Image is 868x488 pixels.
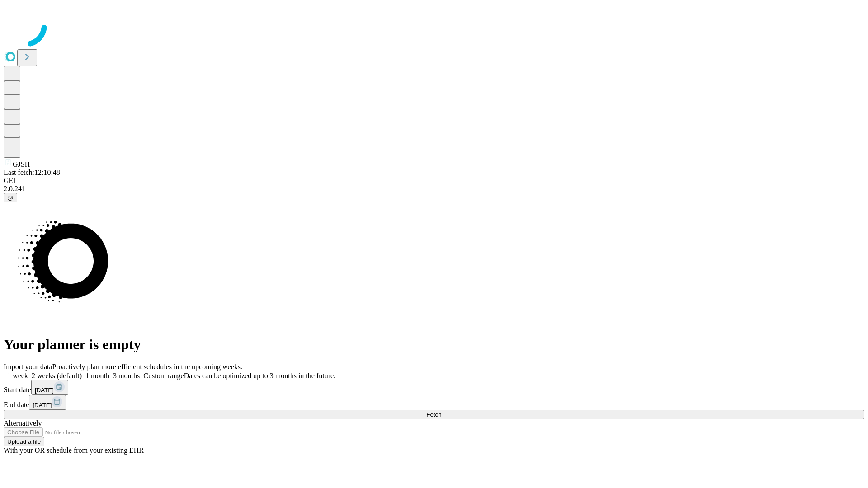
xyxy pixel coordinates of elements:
[4,336,864,353] h1: Your planner is empty
[4,363,52,371] span: Import your data
[4,380,864,395] div: Start date
[7,372,28,380] span: 1 week
[4,395,864,410] div: End date
[4,193,17,202] button: @
[426,411,441,418] span: Fetch
[52,363,242,371] span: Proactively plan more efficient schedules in the upcoming weeks.
[32,372,82,380] span: 2 weeks (default)
[143,372,184,380] span: Custom range
[184,372,335,380] span: Dates can be optimized up to 3 months in the future.
[4,410,864,419] button: Fetch
[4,419,42,427] span: Alternatively
[31,380,68,395] button: [DATE]
[13,160,30,168] span: GJSH
[33,402,52,408] span: [DATE]
[4,185,864,193] div: 2.0.241
[4,177,864,185] div: GEI
[29,395,66,410] button: [DATE]
[7,194,14,201] span: @
[85,372,109,380] span: 1 month
[113,372,140,380] span: 3 months
[4,446,144,454] span: With your OR schedule from your existing EHR
[35,387,54,394] span: [DATE]
[4,437,44,446] button: Upload a file
[4,169,60,176] span: Last fetch: 12:10:48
